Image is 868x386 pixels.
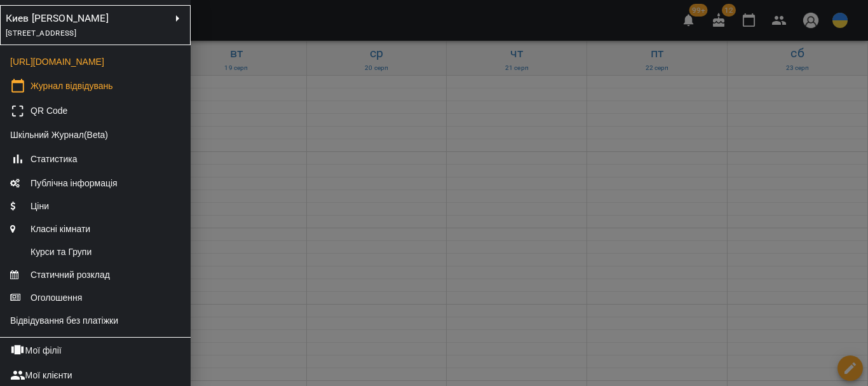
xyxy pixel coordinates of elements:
[10,268,110,281] span: Статичний розклад
[10,128,108,141] span: Шкільний Журнал(Beta)
[10,200,49,212] span: Ціни
[10,314,118,327] span: Відвідування без платіжки
[10,57,104,67] a: [URL][DOMAIN_NAME]
[10,291,82,304] span: Оголошення
[10,177,118,190] span: Публічна інформація
[31,104,67,117] span: QR Code
[31,79,113,92] span: Журнал відвідувань
[10,223,90,235] span: Класні кімнати
[6,29,76,38] span: [STREET_ADDRESS]
[10,245,92,258] span: Курси та Групи
[6,11,142,26] p: Киев [PERSON_NAME]
[31,153,78,165] span: Статистика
